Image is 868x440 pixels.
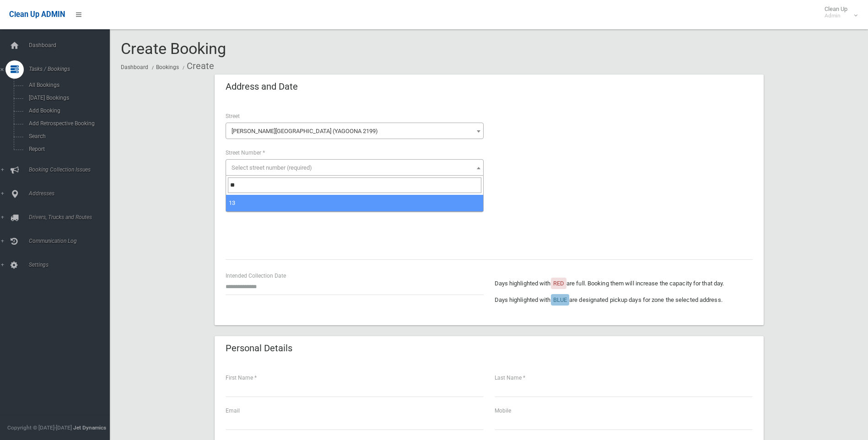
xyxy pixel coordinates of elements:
[215,78,309,96] header: Address and Date
[180,58,214,75] li: Create
[26,214,117,220] span: Drivers, Trucks and Routes
[495,278,753,289] p: Days highlighted with are full. Booking them will increase the capacity for that day.
[26,133,109,140] span: Search
[26,120,109,127] span: Add Retrospective Booking
[26,107,109,114] span: Add Booking
[495,295,753,306] p: Days highlighted with are designated pickup days for zone the selected address.
[26,95,109,101] span: [DATE] Bookings
[26,190,117,197] span: Addresses
[215,339,303,357] header: Personal Details
[26,82,109,88] span: All Bookings
[825,12,847,19] small: Admin
[26,146,109,152] span: Report
[156,64,179,70] a: Bookings
[226,123,484,139] span: Horton Street (YAGOONA 2199)
[121,39,226,58] span: Create Booking
[820,5,857,19] span: Clean Up
[228,125,481,138] span: Horton Street (YAGOONA 2199)
[26,42,117,48] span: Dashboard
[229,199,235,206] span: 13
[553,296,567,303] span: BLUE
[26,166,117,173] span: Booking Collection Issues
[7,424,72,431] span: Copyright © [DATE]-[DATE]
[26,66,117,72] span: Tasks / Bookings
[121,64,148,70] a: Dashboard
[232,164,312,171] span: Select street number (required)
[26,238,117,244] span: Communication Log
[553,280,564,287] span: RED
[73,424,106,431] strong: Jet Dynamics
[9,10,65,19] span: Clean Up ADMIN
[26,262,117,268] span: Settings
